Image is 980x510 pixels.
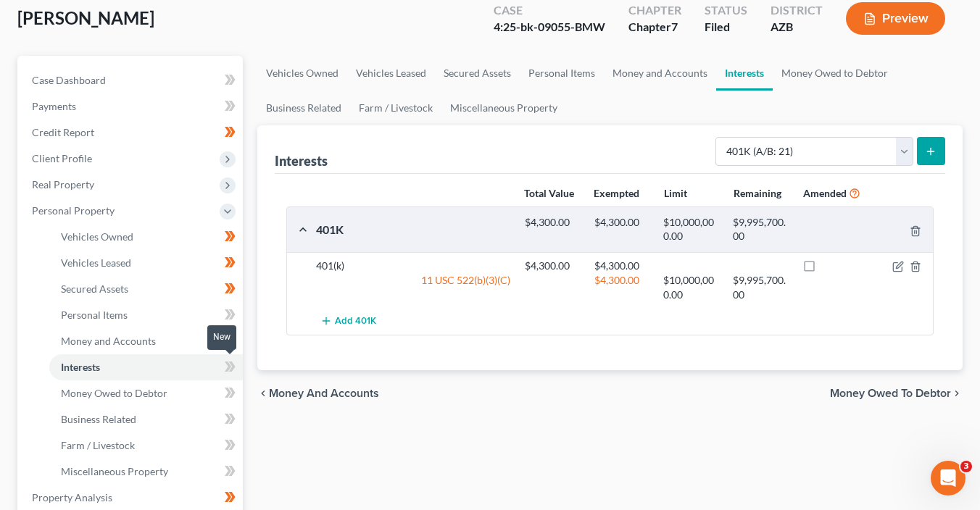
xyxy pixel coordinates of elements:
[257,91,350,125] a: Business Related
[61,387,167,399] span: Money Owed to Debtor
[716,56,773,91] a: Interests
[32,204,115,217] span: Personal Property
[347,56,435,91] a: Vehicles Leased
[705,19,747,35] div: Filed
[771,2,823,19] div: District
[20,93,243,120] a: Payments
[520,56,604,91] a: Personal Items
[803,187,847,199] strong: Amended
[32,178,94,191] span: Real Property
[257,388,379,399] button: chevron_left Money and Accounts
[257,56,347,91] a: Vehicles Owned
[734,187,781,199] strong: Remaining
[594,187,639,199] strong: Exempted
[726,216,795,243] div: $9,995,700.00
[604,56,716,91] a: Money and Accounts
[207,325,236,349] div: New
[61,230,133,243] span: Vehicles Owned
[49,224,243,250] a: Vehicles Owned
[350,91,441,125] a: Farm / Livestock
[441,91,566,125] a: Miscellaneous Property
[656,216,726,243] div: $10,000,000.00
[494,2,605,19] div: Case
[49,250,243,276] a: Vehicles Leased
[49,432,243,459] a: Farm / Livestock
[587,273,657,302] div: $4,300.00
[830,388,963,399] button: Money Owed to Debtor chevron_right
[61,283,128,295] span: Secured Assets
[846,2,945,35] button: Preview
[309,222,518,237] div: 401K
[524,187,574,199] strong: Total Value
[32,100,76,112] span: Payments
[951,388,963,399] i: chevron_right
[275,152,328,170] div: Interests
[61,413,136,425] span: Business Related
[628,19,681,35] div: Chapter
[309,273,518,302] div: 11 USC 522(b)(3)(C)
[587,259,657,273] div: $4,300.00
[726,273,795,302] div: $9,995,700.00
[518,216,587,243] div: $4,300.00
[61,439,135,451] span: Farm / Livestock
[49,302,243,328] a: Personal Items
[49,459,243,485] a: Miscellaneous Property
[32,126,94,138] span: Credit Report
[257,388,269,399] i: chevron_left
[61,361,100,373] span: Interests
[960,461,972,472] span: 3
[269,388,379,399] span: Money and Accounts
[435,56,520,91] a: Secured Assets
[830,388,951,399] span: Money Owed to Debtor
[309,259,518,273] div: 401(k)
[518,259,587,273] div: $4,300.00
[20,120,243,146] a: Credit Report
[671,20,678,33] span: 7
[664,187,687,199] strong: Limit
[494,19,605,35] div: 4:25-bk-09055-BMW
[705,2,747,19] div: Status
[20,67,243,93] a: Case Dashboard
[61,309,128,321] span: Personal Items
[49,354,243,380] a: Interests
[335,316,376,327] span: Add 401K
[316,308,380,335] button: Add 401K
[49,328,243,354] a: Money and Accounts
[49,276,243,302] a: Secured Assets
[32,152,92,164] span: Client Profile
[32,491,112,503] span: Property Analysis
[17,7,154,28] span: [PERSON_NAME]
[61,335,156,347] span: Money and Accounts
[628,2,681,19] div: Chapter
[587,216,657,243] div: $4,300.00
[771,19,823,35] div: AZB
[656,273,726,302] div: $10,000,000.00
[32,74,106,86] span: Case Dashboard
[61,465,168,477] span: Miscellaneous Property
[931,461,966,496] iframe: Intercom live chat
[49,380,243,406] a: Money Owed to Debtor
[49,406,243,432] a: Business Related
[773,56,897,91] a: Money Owed to Debtor
[61,256,131,269] span: Vehicles Leased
